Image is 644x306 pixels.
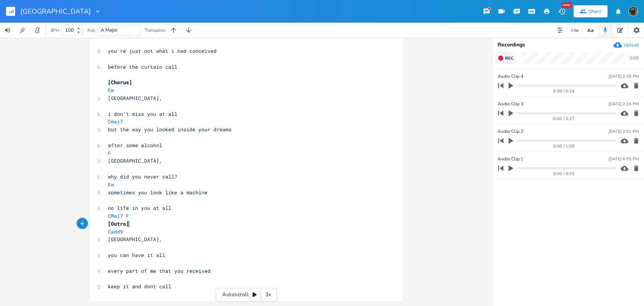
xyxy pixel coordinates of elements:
span: keep it and dont call [108,283,171,290]
button: New [554,5,569,18]
button: Upload [613,41,639,49]
div: Recordings [498,42,639,48]
span: you're just not what i had conceived [108,48,217,54]
div: 0:00 [630,56,639,60]
span: Rec [505,55,513,61]
span: Em [108,181,114,188]
span: [GEOGRAPHIC_DATA] [20,8,91,15]
span: no life in you at all [108,205,171,211]
span: F [108,150,111,157]
span: why did you never call? [108,173,177,180]
button: Rec [495,52,516,64]
span: [Chorus] [108,79,132,86]
span: but the way you looked inside your dreams [108,126,232,133]
span: Audio Clip 3 [498,100,523,108]
img: August Tyler Gallant [628,6,638,16]
span: Em [108,87,114,94]
span: you can have it all [108,252,165,258]
span: [GEOGRAPHIC_DATA], [108,95,162,101]
div: 0:00 / 0:27 [511,117,616,121]
div: [DATE] 6:55 PM [609,157,639,161]
span: i don't miss you at all [108,111,177,117]
span: before the curtain call [108,63,177,70]
span: you're just a free for all [108,32,186,39]
span: Audio Clip 2 [498,128,523,135]
div: Transpose [144,28,165,32]
span: Cmaj7 [108,118,123,125]
span: [GEOGRAPHIC_DATA], [108,236,162,243]
div: [DATE] 2:34 PM [609,102,639,106]
span: CMaj7 [108,212,123,219]
span: [GEOGRAPHIC_DATA], [108,157,162,164]
div: 0:00 / 1:09 [511,144,616,148]
div: 0:00 / 0:32 [511,172,616,176]
span: after some alcohol [108,142,162,149]
span: F [126,212,129,219]
div: Key [88,28,95,32]
div: 0:00 / 0:24 [511,89,616,93]
div: [DATE] 2:01 PM [609,129,639,134]
div: [DATE] 2:35 PM [609,74,639,78]
button: Share [573,5,607,17]
div: Autoscroll [216,288,277,301]
div: Upload [624,42,639,48]
span: every part of me that you received [108,268,211,274]
span: Audio Clip 4 [498,73,523,80]
span: sometimes you look like a machine [108,189,207,196]
span: Audio Clip 1 [498,155,523,163]
span: A Major [101,27,118,34]
div: Share [589,8,601,15]
span: Cadd9 [108,228,123,235]
div: BPM [51,28,59,32]
span: [Outro] [108,220,129,227]
div: New [562,2,572,8]
div: 3x [261,288,275,301]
